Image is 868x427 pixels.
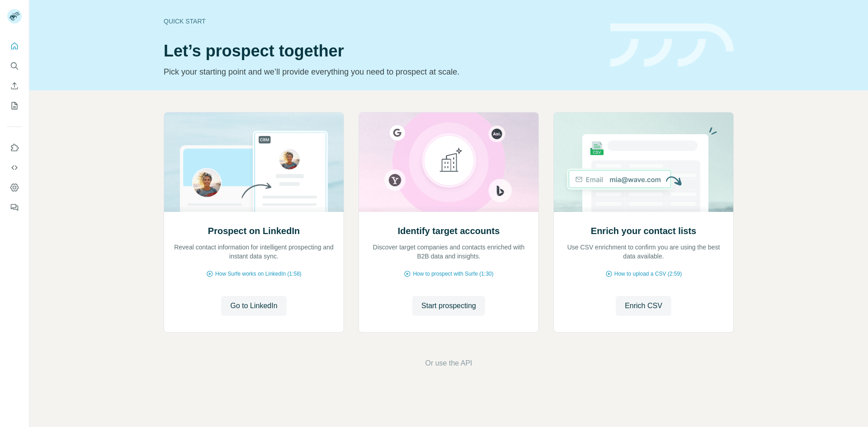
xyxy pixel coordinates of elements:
img: Identify target accounts [359,113,539,212]
button: Or use the API [425,358,472,369]
p: Use CSV enrichment to confirm you are using the best data available. [563,243,724,261]
h2: Identify target accounts [398,225,500,237]
button: Start prospecting [412,296,485,316]
span: How to upload a CSV (2:59) [614,270,682,278]
h2: Prospect on LinkedIn [208,225,300,237]
button: Enrich CSV [616,296,671,316]
img: banner [610,23,734,67]
button: Quick start [7,38,22,54]
p: Pick your starting point and we’ll provide everything you need to prospect at scale. [164,66,599,78]
button: Enrich CSV [7,78,22,94]
span: How Surfe works on LinkedIn (1:58) [215,270,302,278]
button: My lists [7,98,22,114]
span: How to prospect with Surfe (1:30) [413,270,493,278]
p: Reveal contact information for intelligent prospecting and instant data sync. [173,243,335,261]
h2: Enrich your contact lists [591,225,696,237]
p: Discover target companies and contacts enriched with B2B data and insights. [368,243,529,261]
button: Search [7,58,22,74]
button: Feedback [7,199,22,216]
span: Start prospecting [421,300,476,311]
button: Dashboard [7,179,22,196]
div: Quick start [164,17,599,26]
span: Enrich CSV [625,300,662,311]
button: Use Surfe API [7,160,22,176]
img: Enrich your contact lists [553,113,734,212]
button: Go to LinkedIn [221,296,286,316]
span: Go to LinkedIn [230,300,277,311]
h1: Let’s prospect together [164,42,599,60]
img: Prospect on LinkedIn [164,113,344,212]
button: Use Surfe on LinkedIn [7,140,22,156]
